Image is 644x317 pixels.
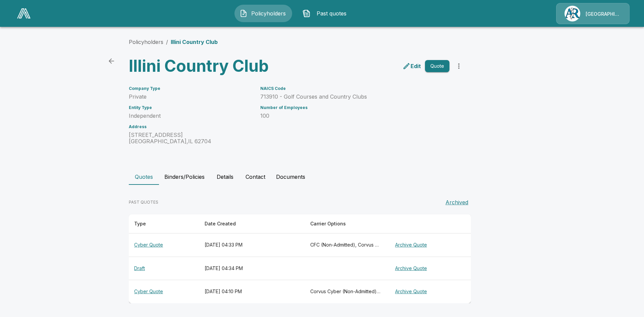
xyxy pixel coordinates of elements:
a: Policyholders [129,39,163,45]
button: Archived [443,196,471,209]
h6: Number of Employees [260,105,449,110]
img: AA Logo [17,8,31,18]
div: policyholder tabs [129,169,515,185]
p: 713910 - Golf Courses and Country Clubs [260,94,449,100]
h6: Company Type [129,86,252,91]
button: Archive Quote [392,239,430,251]
a: edit [401,61,422,71]
button: Quote [425,60,449,72]
p: Independent [129,113,252,119]
button: Binders/Policies [159,169,210,185]
h6: NAICS Code [260,86,449,91]
h3: Illini Country Club [129,57,294,75]
th: [DATE] 04:10 PM [199,280,305,303]
button: Archive Quote [392,285,430,298]
h6: Entity Type [129,105,252,110]
button: Contact [240,169,271,185]
th: Corvus Cyber (Non-Admitted), CFC (Non-Admitted), Beazley, CFC (Admitted), Coalition (Non-Admitted... [305,280,387,303]
button: more [452,59,466,73]
th: Date Created [199,214,305,233]
th: CFC (Non-Admitted), Corvus Cyber (Non-Admitted), Beazley, CFC (Admitted), Cowbell (Non-Admitted),... [305,233,387,257]
th: [DATE] 04:33 PM [199,233,305,257]
th: Type [129,214,199,233]
p: Private [129,94,252,100]
p: Edit [411,62,421,70]
button: Documents [271,169,311,185]
th: Draft [129,257,199,280]
button: Details [210,169,240,185]
button: Quotes [129,169,159,185]
button: Past quotes IconPast quotes [298,5,355,22]
a: back [105,54,118,68]
p: [STREET_ADDRESS] [GEOGRAPHIC_DATA] , IL 62704 [129,132,252,145]
button: Archive Quote [392,262,430,275]
h6: Address [129,124,252,129]
nav: breadcrumb [129,38,218,46]
p: 100 [260,113,449,119]
button: Policyholders IconPolicyholders [234,5,292,22]
img: Past quotes Icon [303,9,311,17]
th: Cyber Quote [129,280,199,303]
p: Illini Country Club [171,38,218,46]
table: responsive table [129,214,471,303]
th: Carrier Options [305,214,387,233]
th: Cyber Quote [129,233,199,257]
span: Past quotes [313,9,350,17]
li: / [166,38,168,46]
p: PAST QUOTES [129,199,158,205]
span: Policyholders [250,9,287,17]
th: [DATE] 04:34 PM [199,257,305,280]
img: Policyholders Icon [239,9,248,17]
